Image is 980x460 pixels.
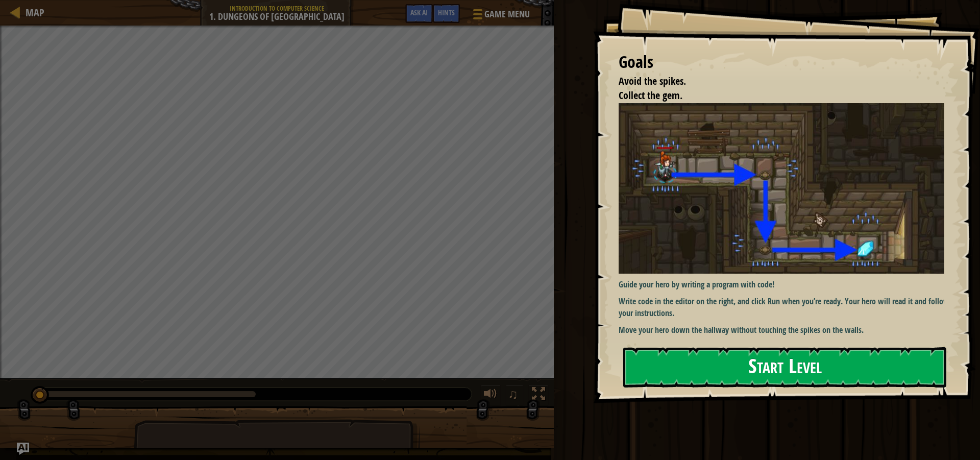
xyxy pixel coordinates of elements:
[619,51,944,74] div: Goals
[20,6,44,19] a: Map
[528,385,549,406] button: Toggle fullscreen
[410,8,428,17] span: Ask AI
[26,6,44,19] span: Map
[508,386,518,402] span: ♫
[623,347,946,388] button: Start Level
[619,324,952,336] p: Move your hero down the hallway without touching the spikes on the walls.
[619,74,686,88] span: Avoid the spikes.
[619,296,952,319] p: Write code in the editor on the right, and click Run when you’re ready. Your hero will read it an...
[405,4,433,23] button: Ask AI
[17,443,29,455] button: Ask AI
[484,8,530,21] span: Game Menu
[619,88,682,102] span: Collect the gem.
[438,8,455,17] span: Hints
[480,385,501,406] button: Adjust volume
[606,88,942,103] li: Collect the gem.
[506,385,523,406] button: ♫
[606,74,942,89] li: Avoid the spikes.
[619,103,952,274] img: Dungeons of kithgard
[619,279,952,290] p: Guide your hero by writing a program with code!
[465,4,536,28] button: Game Menu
